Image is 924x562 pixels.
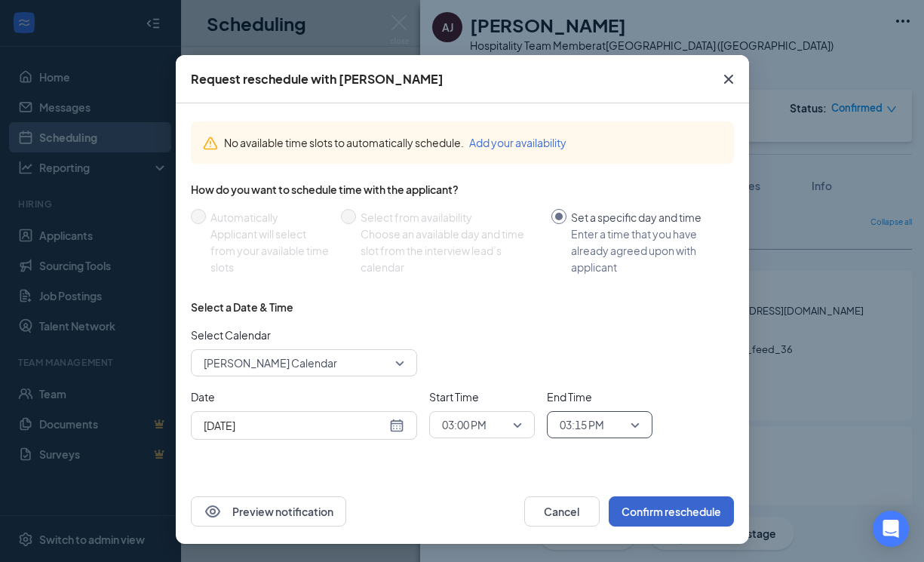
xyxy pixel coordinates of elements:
svg: Warning [203,136,218,151]
div: Open Intercom Messenger [873,511,909,547]
div: Select a Date & Time [191,299,293,315]
svg: Eye [204,502,222,521]
span: Start Time [429,388,535,405]
div: Set a specific day and time [571,209,722,226]
span: End Time [547,388,652,405]
div: Choose an available day and time slot from the interview lead’s calendar [361,226,539,275]
div: Request reschedule with [PERSON_NAME] [191,71,444,88]
button: Close [708,55,749,103]
span: 03:15 PM [560,413,604,436]
button: Confirm reschedule [609,496,734,527]
div: How do you want to schedule time with the applicant? [191,182,734,197]
button: EyePreview notification [191,496,346,527]
div: Applicant will select from your available time slots [210,226,329,275]
span: Date [191,388,417,405]
div: Automatically [210,209,329,226]
div: Enter a time that you have already agreed upon with applicant [571,226,722,275]
span: Select Calendar [191,327,417,343]
div: Select from availability [361,209,539,226]
span: [PERSON_NAME] Calendar [204,352,337,374]
button: Add your availability [469,134,566,151]
button: Cancel [524,496,600,527]
svg: Cross [720,70,738,88]
span: 03:00 PM [442,413,487,436]
div: No available time slots to automatically schedule. [224,134,722,151]
input: Aug 28, 2025 [204,417,386,434]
